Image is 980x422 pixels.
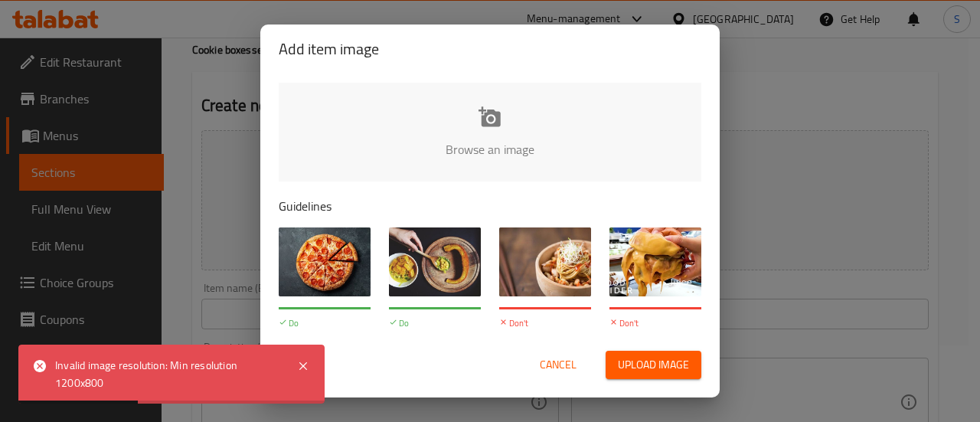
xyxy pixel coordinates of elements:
[534,351,583,379] button: Cancel
[609,330,701,355] p: Do not display text or watermarks
[499,330,591,355] p: Item must be centered in the image
[606,351,701,379] button: Upload image
[389,317,481,330] p: Do
[618,355,689,375] span: Upload image
[389,330,481,368] p: Hands can be shown in the image but need to be clean and styled
[279,227,371,296] img: guide-img-1@3x.jpg
[279,317,371,330] p: Do
[55,357,282,391] div: Invalid image resolution: Min resolution 1200x800
[389,227,481,296] img: guide-img-2@3x.jpg
[279,197,701,215] p: Guidelines
[609,227,701,296] img: guide-img-4@3x.jpg
[499,227,591,296] img: guide-img-3@3x.jpg
[540,355,577,375] span: Cancel
[609,317,701,330] p: Don't
[499,317,591,330] p: Don't
[279,330,371,368] p: Images should be high-quality and preferably from a wide-angle
[279,37,701,61] h2: Add item image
